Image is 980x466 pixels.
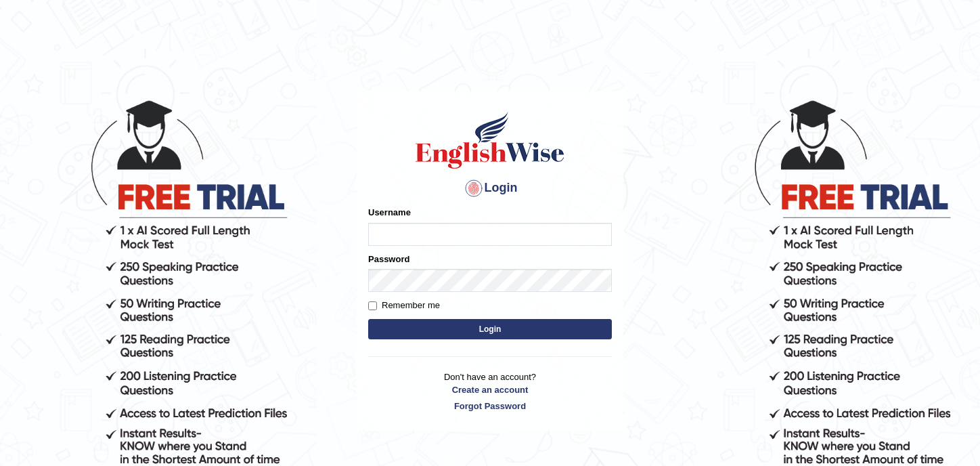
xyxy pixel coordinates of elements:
[368,319,612,339] button: Login
[368,370,612,412] p: Don't have an account?
[368,177,612,199] h4: Login
[368,400,612,412] a: Forgot Password
[368,206,411,219] label: Username
[413,110,567,171] img: Logo of English Wise sign in for intelligent practice with AI
[368,299,440,312] label: Remember me
[368,301,377,310] input: Remember me
[368,383,612,396] a: Create an account
[368,253,409,266] label: Password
